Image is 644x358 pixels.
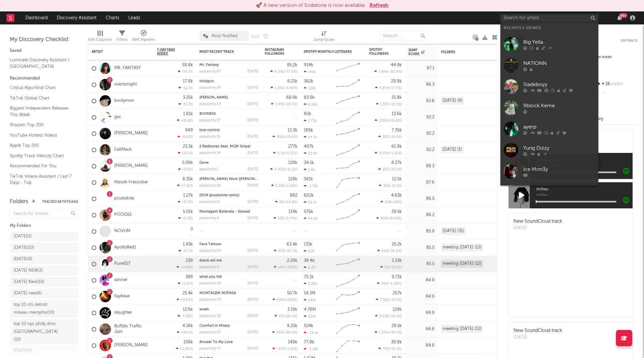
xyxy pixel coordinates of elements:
[304,210,313,214] div: 576k
[199,177,269,181] a: [PERSON_NAME] Work ([PERSON_NAME])
[287,242,297,246] div: 63.4k
[408,130,434,138] div: 92.2
[383,168,388,172] span: 237
[285,168,296,172] span: +11.2 %
[21,11,52,24] a: Dashboard
[289,210,297,214] div: 114k
[304,119,317,123] div: 7.72k
[271,102,297,106] div: ( )
[178,200,193,204] div: -37.9 %
[390,184,401,188] span: -15.1 %
[500,34,598,55] a: Big Yella
[114,98,134,104] a: boolymon
[392,112,402,116] div: 13.6k
[178,151,193,155] div: -25.6 %
[277,135,283,139] span: 491
[379,70,388,74] span: 2.84k
[10,75,78,82] div: Recommended
[304,50,353,54] div: Spotify Monthly Listeners
[500,55,598,76] a: NATIONN
[14,320,60,344] div: top 10 nyc philly dmv [GEOGRAPHIC_DATA] ( 10 )
[333,126,363,142] svg: Chart title
[132,28,155,47] div: A&R Pipeline
[14,278,44,286] div: [DATE] New ( 10 )
[408,48,425,56] div: Jump Score
[10,254,78,264] a: [DATE](0)
[388,217,401,220] span: +8.65 %
[42,200,78,203] button: Tracked Artists(442)
[251,35,259,38] button: Save
[199,168,218,171] div: popularity: 1
[285,86,296,90] span: -3.66 %
[304,144,314,149] div: 407k
[378,135,402,139] div: ( )
[388,119,401,123] span: +91.8 %
[199,70,221,73] div: popularity: 67
[304,184,318,188] div: -1.71k
[287,79,297,83] div: 8.21k
[52,11,101,24] a: Discovery Assistant
[183,96,193,100] div: 3.25k
[500,182,598,203] a: 1oneam
[199,216,219,220] div: popularity: 0
[183,112,193,116] div: 1.81k
[10,231,78,241] a: [DATE](1)
[391,79,402,83] div: 29.9k
[392,128,402,132] div: 7.35k
[199,96,258,99] div: dirty dan
[199,145,258,148] div: 2 Redbones (feat. MGM Snipe)
[10,56,72,70] a: Luminate Discovery Assistant / [GEOGRAPHIC_DATA]
[199,194,239,197] a: DIOR (prodwhite remix)
[376,216,402,220] div: ( )
[313,28,335,47] div: Jump Score
[199,128,258,132] div: lose control
[199,135,220,139] div: popularity: 51
[375,118,402,123] div: ( )
[247,119,258,122] div: [DATE]
[288,177,297,181] div: 128k
[273,151,297,155] div: ( )
[523,123,595,131] div: ayerp
[408,195,434,203] div: 86.5
[304,128,313,132] div: 185k
[10,152,72,159] a: Spotify Track Velocity Chart
[114,229,130,234] a: NOVUM
[392,242,402,246] div: 25.2k
[199,210,250,214] a: Montagem Botanela - Slowed
[114,66,141,71] a: MR. FANTASY
[247,135,258,139] div: [DATE]
[391,161,402,165] div: 8.27k
[124,11,145,24] a: Leads
[183,210,193,214] div: 5.01k
[385,201,391,204] span: 208
[284,135,296,139] span: +25.6 %
[275,168,284,172] span: 4.42k
[114,114,121,120] a: ypc
[275,103,284,106] span: 1.43k
[199,259,222,262] a: drank wit me
[379,152,388,155] span: 3.07k
[263,33,268,39] button: Undo the changes to the current view.
[285,217,296,220] span: -0.74 %
[182,177,193,181] div: 8.35k
[391,144,402,149] div: 61.9k
[408,97,434,105] div: 92.6
[333,240,363,256] svg: Chart title
[379,86,389,90] span: 4.87k
[10,105,72,118] a: Biggest Independent Releases This Week
[333,191,363,207] svg: Chart title
[391,193,402,198] div: 4.63k
[610,82,623,86] span: +60 %
[288,144,297,149] div: 277k
[177,118,193,123] div: +91.8 %
[199,102,221,106] div: popularity: 10
[408,81,434,89] div: 96.3
[536,186,633,193] span: imfwu
[333,158,363,174] svg: Chart title
[523,144,595,152] div: Yung Dizzy
[441,227,466,235] div: [DATE] (31)
[523,81,595,88] div: Sladeboyy
[441,146,463,154] div: [DATE] (1)
[190,227,193,231] div: 0
[333,109,363,126] svg: Chart title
